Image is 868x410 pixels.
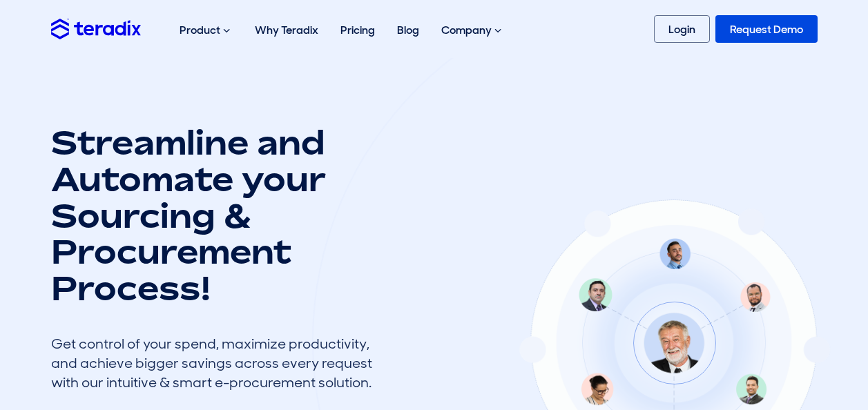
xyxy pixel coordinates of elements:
img: Teradix logo [51,19,141,39]
div: Get control of your spend, maximize productivity, and achieve bigger savings across every request... [51,334,383,392]
a: Why Teradix [244,8,329,52]
div: Product [168,8,244,52]
a: Login [654,15,710,43]
a: Pricing [329,8,386,52]
h1: Streamline and Automate your Sourcing & Procurement Process! [51,124,383,306]
a: Blog [386,8,430,52]
div: Company [430,8,515,52]
a: Request Demo [715,15,818,43]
